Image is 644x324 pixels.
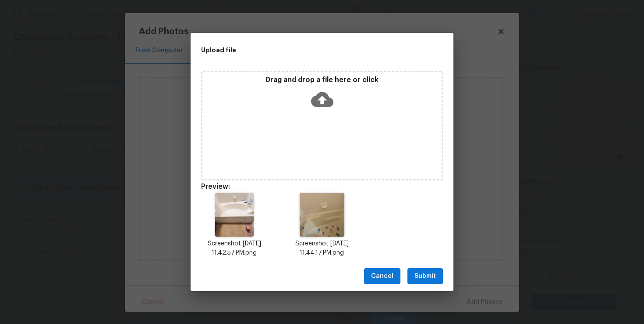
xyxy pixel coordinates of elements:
[201,45,403,55] h2: Upload file
[300,193,344,237] img: D0hfmL35fAm2AAAAAElFTkSuQmCC
[289,239,355,258] p: Screenshot [DATE] 11.44.17 PM.png
[414,271,436,282] span: Submit
[215,193,253,237] img: 4LcVWF4lIY+LoAAAAASUVORK5CYII=
[364,268,400,284] button: Cancel
[407,268,443,284] button: Submit
[202,76,442,85] p: Drag and drop a file here or click
[371,271,393,282] span: Cancel
[201,239,268,258] p: Screenshot [DATE] 11.42.57 PM.png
